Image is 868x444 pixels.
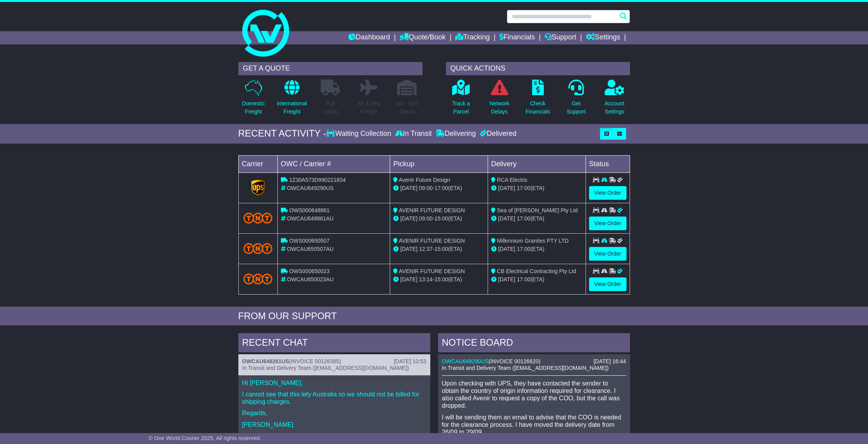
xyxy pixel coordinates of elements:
span: AVENIR FUTURE DESIGN [399,207,465,213]
p: I cannot see that this lefy Australia so we should not be billed for shipping charges. [242,391,426,405]
div: Delivered [478,130,517,138]
img: TNT_Domestic.png [243,213,273,223]
span: 15:00 [435,215,448,222]
div: NOTICE BOARD [438,333,630,354]
a: View Order [589,247,627,261]
div: (ETA) [491,215,582,223]
span: [DATE] [400,246,417,252]
span: OWCAU650507AU [287,246,334,252]
div: ( ) [242,358,426,365]
a: DomesticFreight [241,79,265,120]
p: Full Loads [321,99,340,116]
span: 12:37 [419,246,433,252]
span: In Transit and Delivery Team ([EMAIL_ADDRESS][DOMAIN_NAME]) [442,365,609,371]
div: - (ETA) [393,184,485,192]
span: [DATE] [400,215,417,222]
p: Track a Parcel [452,99,470,116]
span: CB Electrical Contracting Pty Ltd [497,268,576,274]
img: GetCarrierServiceLogo [251,180,264,195]
p: Upon checking with UPS, they have contacted the sender to obtain the country of origin informatio... [442,380,626,410]
span: 09:00 [419,215,433,222]
p: I will be sending them an email to advise that the COO is needed for the clearance process. I hav... [442,414,626,436]
span: Millennium Granites PTY LTD [497,238,569,244]
p: Check Financials [525,99,550,116]
span: [DATE] [498,246,515,252]
div: [DATE] 16:44 [593,358,626,365]
div: RECENT CHAT [238,333,430,354]
span: [DATE] [498,276,515,282]
td: Carrier [238,155,277,172]
span: 1Z30A573D990221834 [289,177,346,183]
img: TNT_Domestic.png [243,274,273,284]
a: View Order [589,277,627,291]
p: Regards, [242,409,426,417]
span: 17:00 [517,215,531,222]
span: 17:00 [517,185,531,191]
p: Network Delays [489,99,509,116]
p: Air & Sea Freight [357,99,380,116]
a: AccountSettings [604,79,625,120]
div: - (ETA) [393,215,485,223]
div: ( ) [442,358,626,365]
a: GetSupport [566,79,586,120]
div: (ETA) [491,245,582,253]
span: Avenir Future Design [399,177,450,183]
a: Track aParcel [452,79,470,120]
a: Settings [586,31,620,44]
span: OWCAU648861AU [287,215,334,222]
td: OWC / Carrier # [277,155,390,172]
div: In Transit [393,130,434,138]
a: Quote/Book [399,31,446,44]
a: NetworkDelays [489,79,509,120]
span: OWS000648861 [289,207,330,213]
span: [DATE] [498,185,515,191]
span: 17:00 [435,185,448,191]
span: OWCAU650023AU [287,276,334,282]
a: Support [545,31,576,44]
img: TNT_Domestic.png [243,243,273,254]
p: Account Settings [605,99,625,116]
a: Tracking [455,31,490,44]
a: CheckFinancials [525,79,550,120]
a: Financials [499,31,535,44]
span: AVENIR FUTURE DESIGN [399,268,465,274]
span: OWCAU649290US [287,185,334,191]
span: INVOICE 00126385 [291,358,339,364]
div: - (ETA) [393,245,485,253]
span: Sea of [PERSON_NAME] Pty Ltd [497,207,578,213]
span: © One World Courier 2025. All rights reserved. [149,435,261,441]
p: Air / Sea Depot [397,99,418,116]
div: (ETA) [491,275,582,284]
span: 09:00 [419,185,433,191]
a: OWCAU649290US [442,358,489,364]
p: Domestic Freight [242,99,264,116]
td: Pickup [390,155,488,172]
div: QUICK ACTIONS [446,62,630,75]
td: Status [586,155,630,172]
span: RCA Electric [497,177,528,183]
span: [DATE] [498,215,515,222]
div: (ETA) [491,184,582,192]
div: [DATE] 10:53 [394,358,426,365]
div: FROM OUR SUPPORT [238,311,630,322]
a: OWCAU648261US [242,358,289,364]
td: Delivery [488,155,586,172]
div: - (ETA) [393,275,485,284]
p: International Freight [277,99,307,116]
span: OWS000650507 [289,238,330,244]
div: Waiting Collection [326,130,393,138]
span: [DATE] [400,276,417,282]
span: 17:00 [517,276,531,282]
span: AVENIR FUTURE DESIGN [399,238,465,244]
p: [PERSON_NAME] [242,421,426,428]
a: Dashboard [348,31,390,44]
span: [DATE] [400,185,417,191]
div: RECENT ACTIVITY - [238,128,327,139]
a: View Order [589,217,627,230]
p: Get Support [566,99,586,116]
span: 15:00 [435,276,448,282]
span: In Transit and Delivery Team ([EMAIL_ADDRESS][DOMAIN_NAME]) [242,365,409,371]
a: InternationalFreight [277,79,307,120]
span: 17:00 [517,246,531,252]
a: View Order [589,186,627,200]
